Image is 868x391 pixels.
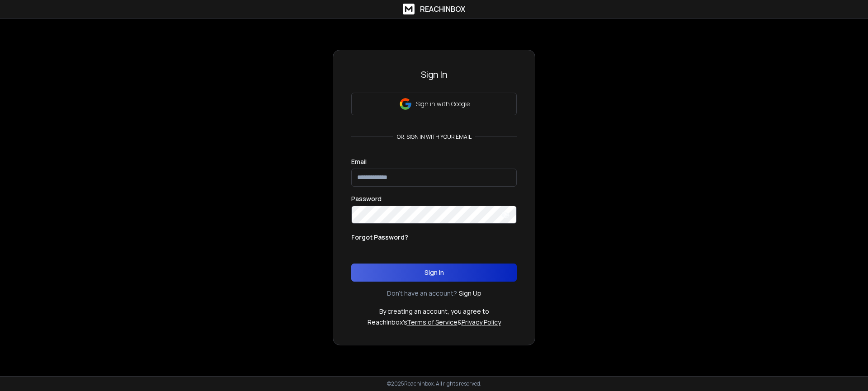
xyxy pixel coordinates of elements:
[459,289,481,298] a: Sign Up
[462,318,501,326] a: Privacy Policy
[379,307,489,316] p: By creating an account, you agree to
[420,4,465,14] h1: ReachInbox
[351,196,382,202] label: Password
[351,159,367,165] label: Email
[351,233,408,242] p: Forgot Password?
[416,99,470,108] p: Sign in with Google
[387,289,457,298] p: Don't have an account?
[407,318,458,326] a: Terms of Service
[351,93,517,115] button: Sign in with Google
[403,4,465,14] a: ReachInbox
[351,264,517,282] button: Sign In
[387,380,481,387] p: © 2025 Reachinbox. All rights reserved.
[393,133,475,141] p: or, sign in with your email
[351,68,517,81] h3: Sign In
[368,318,501,327] p: ReachInbox's &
